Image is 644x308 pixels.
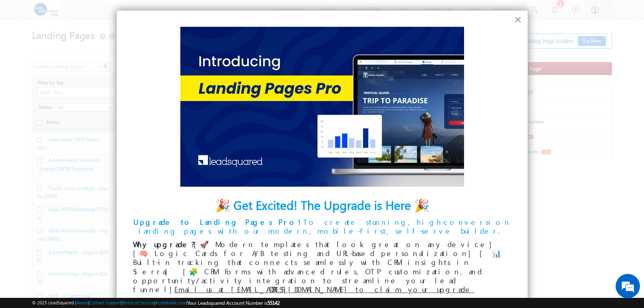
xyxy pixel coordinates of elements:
a: About [76,300,88,305]
span: 55142 [267,300,280,306]
p: 🎉 Get Excited! The Upgrade is Here 🎉 [133,196,512,213]
span: To create stunning, high-conversion landing pages with our modern, mobile-first, self-serve builder. [139,217,517,236]
u: Email us at [EMAIL_ADDRESS][DOMAIN_NAME] to claim your upgrade [174,284,474,294]
strong: Upgrade to Landing Pages Pro! [133,217,303,227]
a: Acceptable Use [155,300,186,305]
button: Close [514,13,522,26]
span: [🚀 Modern templates that look great on any device] [🧠 Logic Cards for A/B testing and URL-based p... [133,239,513,295]
span: © 2025 LeadSquared | | | | | [32,299,280,307]
a: Contact Support [89,300,121,305]
a: Terms of Service [122,300,154,305]
strong: Why upgrade? [133,239,194,249]
span: Your Leadsquared Account Number is [187,300,280,306]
